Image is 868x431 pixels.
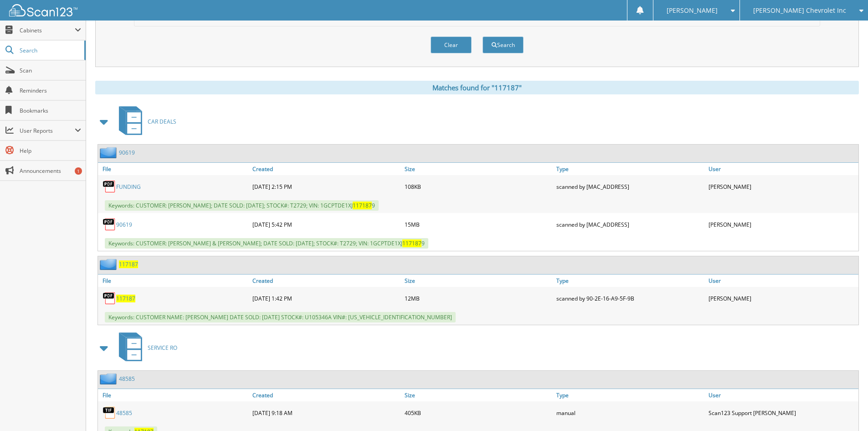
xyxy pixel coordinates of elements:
span: Keywords: CUSTOMER: [PERSON_NAME]; DATE SOLD: [DATE]; STOCK#: T2729; VIN: 1GCPTDE1XJ 9 [105,200,379,211]
div: scanned by [MAC_ADDRESS] [554,177,706,196]
div: [DATE] 2:15 PM [250,177,402,196]
a: 117187 [119,260,138,268]
a: Type [554,163,706,175]
a: 48585 [119,375,135,383]
span: 117187 [402,239,421,247]
div: [DATE] 1:42 PM [250,289,402,307]
div: 1 [75,167,82,175]
div: Matches found for "117187" [95,81,859,94]
a: FUNDING [116,183,141,191]
div: 12MB [402,289,555,307]
span: Scan [20,67,81,74]
span: Cabinets [20,26,75,34]
a: 90619 [119,149,135,156]
button: Search [483,36,524,53]
a: Size [402,163,555,175]
a: 117187 [116,295,135,302]
div: Scan123 Support [PERSON_NAME] [706,404,858,422]
span: 117187 [353,202,372,209]
a: CAR DEALS [113,104,176,140]
a: 90619 [116,221,132,228]
a: File [98,389,250,401]
div: 108KB [402,177,555,196]
a: File [98,163,250,175]
img: folder2.png [100,373,119,384]
span: CAR DEALS [148,118,176,125]
div: [PERSON_NAME] [706,177,858,196]
img: PDF.png [103,180,116,193]
a: User [706,275,858,287]
a: User [706,389,858,401]
div: 405KB [402,404,555,422]
span: [PERSON_NAME] Chevrolet Inc [753,8,846,13]
span: Reminders [20,87,81,94]
a: Type [554,389,706,401]
div: manual [554,404,706,422]
span: Announcements [20,167,81,175]
img: PDF.png [103,291,116,305]
a: Created [250,389,402,401]
a: File [98,275,250,287]
a: 48585 [116,409,132,417]
div: [DATE] 9:18 AM [250,404,402,422]
span: Bookmarks [20,107,81,114]
span: Keywords: CUSTOMER NAME: [PERSON_NAME] DATE SOLD: [DATE] STOCK#: U105346A VIN#: [US_VEHICLE_IDENT... [105,312,456,322]
div: [DATE] 5:42 PM [250,215,402,234]
img: scan123-logo-white.svg [9,4,77,16]
a: User [706,163,858,175]
img: PDF.png [103,218,116,231]
img: TIF.png [103,406,116,420]
div: [PERSON_NAME] [706,215,858,234]
a: SERVICE RO [113,330,177,366]
span: Keywords: CUSTOMER: [PERSON_NAME] & [PERSON_NAME]; DATE SOLD: [DATE]; STOCK#: T2729; VIN: 1GCPTDE... [105,238,428,249]
div: scanned by [MAC_ADDRESS] [554,215,706,234]
span: User Reports [20,127,75,135]
a: Size [402,389,555,401]
div: [PERSON_NAME] [706,289,858,307]
span: SERVICE RO [148,344,177,352]
a: Created [250,275,402,287]
img: folder2.png [100,259,119,270]
div: 15MB [402,215,555,234]
span: [PERSON_NAME] [667,8,718,13]
a: Type [554,275,706,287]
img: folder2.png [100,147,119,158]
span: Help [20,147,81,155]
a: Created [250,163,402,175]
a: Size [402,275,555,287]
span: Search [20,47,80,54]
div: scanned by 90-2E-16-A9-5F-9B [554,289,706,307]
button: Clear [431,36,472,53]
